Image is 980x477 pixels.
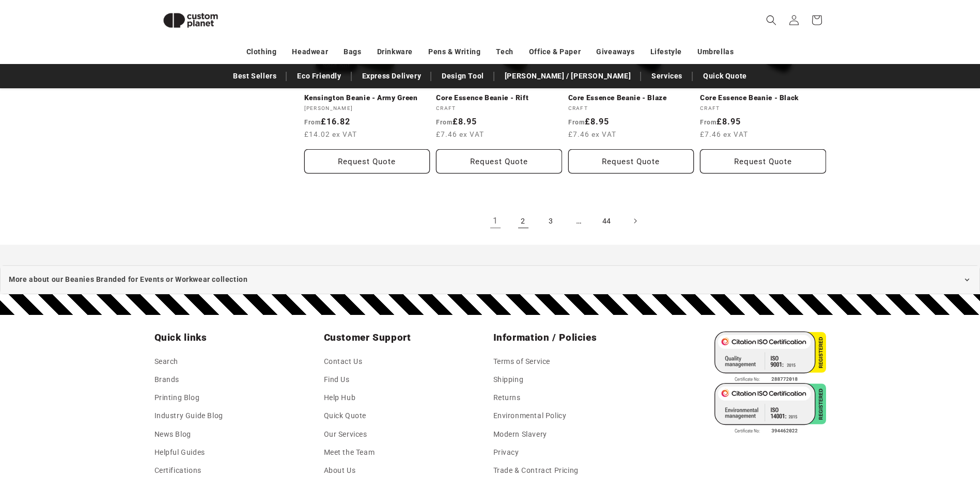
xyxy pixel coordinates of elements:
[324,389,356,407] a: Help Hub
[700,93,826,103] a: Core Essence Beanie - Black
[437,67,489,85] a: Design Tool
[324,355,363,371] a: Contact Us
[493,389,521,407] a: Returns
[154,331,318,344] h2: Quick links
[357,67,427,85] a: Express Delivery
[292,43,328,61] a: Headwear
[484,210,507,232] a: Page 1
[246,43,277,61] a: Clothing
[646,67,688,85] a: Services
[596,210,618,232] a: Page 44
[428,43,480,61] a: Pens & Writing
[324,425,367,443] a: Our Services
[324,443,375,462] a: Meet the Team
[540,210,563,232] a: Page 3
[304,93,430,103] a: Kensington Beanie - Army Green
[436,93,562,103] a: Core Essence Beanie - Rift
[9,273,247,286] span: More about our Beanies Branded for Events or Workwear collection
[493,425,547,443] a: Modern Slavery
[714,383,826,435] img: ISO 14001 Certified
[324,407,367,425] a: Quick Quote
[714,331,826,383] img: ISO 9001 Certified
[493,443,519,462] a: Privacy
[154,389,200,407] a: Printing Blog
[493,371,524,389] a: Shipping
[698,67,752,85] a: Quick Quote
[344,43,361,61] a: Bags
[500,67,636,85] a: [PERSON_NAME] / [PERSON_NAME]
[624,210,646,232] a: Next page
[493,407,567,425] a: Environmental Policy
[512,210,535,232] a: Page 2
[496,43,513,61] a: Tech
[304,149,430,173] button: Request Quote
[650,43,682,61] a: Lifestyle
[529,43,581,61] a: Office & Paper
[324,371,350,389] a: Find Us
[154,371,180,389] a: Brands
[154,355,179,371] a: Search
[568,93,694,103] a: Core Essence Beanie - Blaze
[568,149,694,173] button: Request Quote
[760,9,783,31] summary: Search
[292,67,346,85] a: Eco Friendly
[700,149,826,173] button: Request Quote
[304,210,826,232] nav: Pagination
[377,43,413,61] a: Drinkware
[324,331,487,344] h2: Customer Support
[493,331,657,344] h2: Information / Policies
[154,407,223,425] a: Industry Guide Blog
[493,355,551,371] a: Terms of Service
[697,43,734,61] a: Umbrellas
[154,443,205,462] a: Helpful Guides
[596,43,634,61] a: Giveaways
[436,149,562,173] button: Request Quote
[807,365,980,477] iframe: Chat Widget
[154,4,227,37] img: Custom Planet
[154,425,191,443] a: News Blog
[568,210,590,232] span: …
[228,67,282,85] a: Best Sellers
